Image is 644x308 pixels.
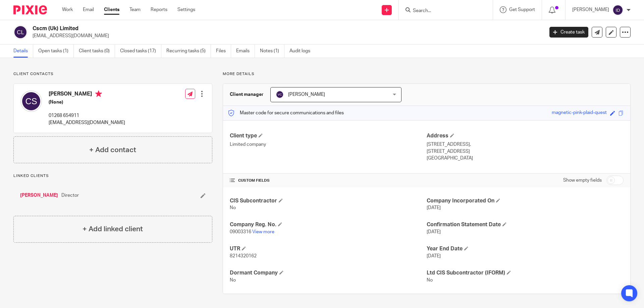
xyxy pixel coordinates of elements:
[79,45,115,58] a: Client tasks (0)
[427,141,624,148] p: [STREET_ADDRESS],
[223,71,631,77] p: More details
[427,245,624,252] h4: Year End Date
[289,45,315,58] a: Audit logs
[49,119,125,126] p: [EMAIL_ADDRESS][DOMAIN_NAME]
[83,224,143,234] h4: + Add linked client
[427,254,441,258] span: [DATE]
[13,173,212,179] p: Linked clients
[62,6,73,13] a: Work
[177,6,195,13] a: Settings
[166,45,211,58] a: Recurring tasks (5)
[216,45,231,58] a: Files
[20,90,42,112] img: svg%3E
[427,132,624,139] h4: Address
[49,90,125,99] h4: [PERSON_NAME]
[427,230,441,234] span: [DATE]
[230,245,427,252] h4: UTR
[33,25,438,32] h2: Cscm (Uk) Limited
[412,8,473,14] input: Search
[612,5,623,15] img: svg%3E
[61,192,79,199] span: Director
[95,90,102,97] i: Primary
[230,230,251,234] span: 09003316
[552,109,607,117] div: magnetic-pink-plaid-quest
[230,91,264,98] h3: Client manager
[13,71,212,77] p: Client contacts
[49,99,125,106] h5: (None)
[13,45,33,58] a: Details
[38,45,74,58] a: Open tasks (1)
[104,6,119,13] a: Clients
[288,92,325,97] span: [PERSON_NAME]
[276,90,284,99] img: svg%3E
[230,278,236,283] span: No
[230,221,427,228] h4: Company Reg. No.
[230,197,427,204] h4: CIS Subcontractor
[151,6,167,13] a: Reports
[230,269,427,276] h4: Dormant Company
[563,177,602,184] label: Show empty fields
[20,192,58,199] a: [PERSON_NAME]
[89,145,136,155] h4: + Add contact
[252,230,274,234] a: View more
[129,6,141,13] a: Team
[120,45,161,58] a: Closed tasks (17)
[49,112,125,119] p: 01268 654911
[572,6,609,13] p: [PERSON_NAME]
[13,25,28,39] img: svg%3E
[427,205,441,210] span: [DATE]
[549,27,588,38] a: Create task
[13,5,47,14] img: Pixie
[230,132,427,139] h4: Client type
[83,6,94,13] a: Email
[427,269,624,276] h4: Ltd CIS Subcontractor (IFORM)
[230,178,427,183] h4: CUSTOM FIELDS
[230,205,236,210] span: No
[230,254,257,258] span: 8214320162
[228,110,344,116] p: Master code for secure communications and files
[230,141,427,148] p: Limited company
[509,7,535,12] span: Get Support
[427,278,433,283] span: No
[427,155,624,162] p: [GEOGRAPHIC_DATA]
[427,221,624,228] h4: Confirmation Statement Date
[427,197,624,204] h4: Company Incorporated On
[427,148,624,155] p: [STREET_ADDRESS]
[33,33,539,39] p: [EMAIL_ADDRESS][DOMAIN_NAME]
[236,45,255,58] a: Emails
[260,45,284,58] a: Notes (1)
